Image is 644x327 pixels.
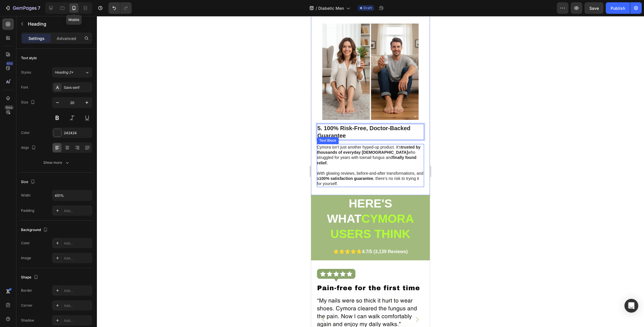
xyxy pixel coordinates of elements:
[21,274,39,281] div: Shape
[55,70,73,75] span: Heading 2*
[21,144,37,152] div: Align
[21,241,30,246] div: Color
[64,208,91,213] div: Add...
[57,35,76,41] p: Advanced
[38,5,40,11] p: 7
[52,190,92,201] input: Auto
[318,5,344,11] span: Diabetic Men
[5,295,21,311] button: Carousel Back Arrow
[311,16,430,327] iframe: Design area
[363,5,372,11] span: Draft
[2,2,43,14] button: 7
[28,35,45,41] p: Settings
[21,130,30,135] div: Color
[64,256,91,261] div: Add...
[21,157,92,168] button: Show more
[611,5,625,11] div: Publish
[624,299,638,313] div: Open Intercom Messenger
[21,318,34,323] div: Shadow
[64,85,91,90] div: Sans-serif
[64,303,91,308] div: Add...
[21,55,37,61] div: Text style
[21,85,28,90] div: Font
[606,2,630,14] button: Publish
[21,255,31,261] div: Image
[64,288,91,293] div: Add...
[21,288,32,293] div: Border
[316,5,317,11] span: /
[4,105,14,110] div: Beta
[52,67,92,78] button: Heading 2*
[98,295,114,311] button: Carousel Next Arrow
[589,6,599,11] span: Save
[21,208,34,213] div: Padding
[108,2,132,14] div: Undo/Redo
[5,61,14,66] div: 450
[21,226,49,234] div: Background
[21,70,31,75] div: Styles
[64,130,91,136] div: 242424
[64,241,91,246] div: Add...
[21,178,36,186] div: Size
[21,99,36,106] div: Size
[584,2,603,14] button: Save
[64,318,91,323] div: Add...
[21,303,32,308] div: Corner
[21,193,30,198] div: Width
[28,20,90,27] p: Heading
[43,160,70,166] div: Show more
